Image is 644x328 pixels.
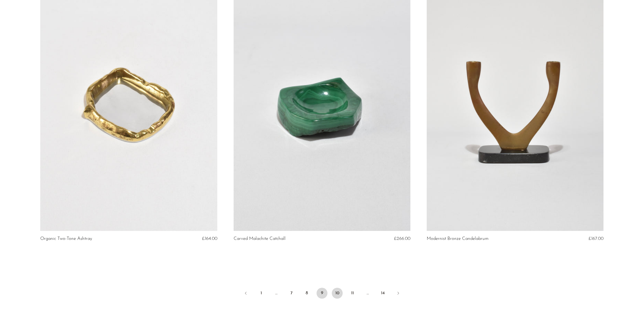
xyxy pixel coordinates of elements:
a: 8 [301,288,312,299]
span: … [271,288,282,299]
a: 1 [256,288,267,299]
span: £266.00 [394,236,410,241]
a: Carved Malachite Catchall [234,236,286,241]
a: Previous [240,288,251,300]
a: 14 [377,288,388,299]
span: £167.00 [589,236,603,241]
a: Organic Two-Tone Ashtray [40,236,92,241]
a: Modernist Bronze Candelabrum [427,236,488,241]
span: £164.00 [202,236,217,241]
span: 9 [317,288,327,299]
span: … [362,288,373,299]
a: 11 [347,288,358,299]
a: Next [393,288,404,300]
a: 7 [286,288,297,299]
a: 10 [332,288,343,299]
